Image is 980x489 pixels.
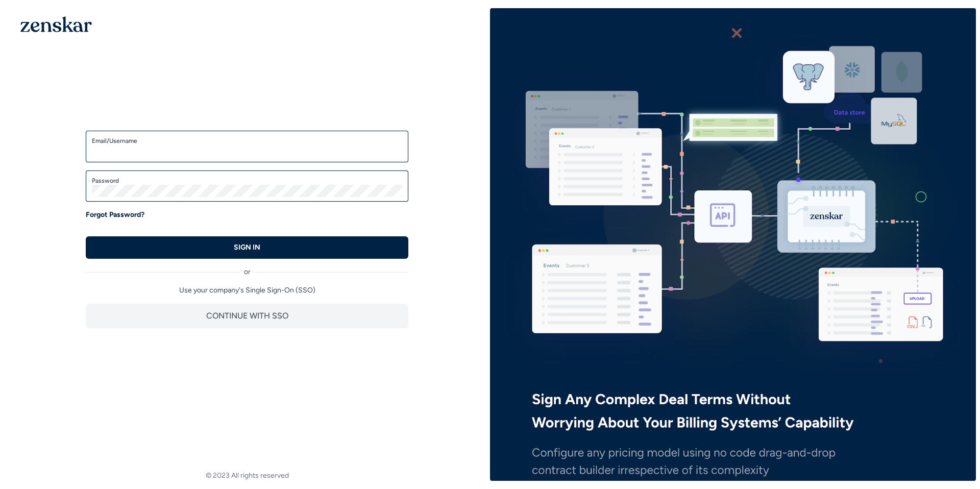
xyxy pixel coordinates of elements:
[234,242,260,253] p: SIGN IN
[86,259,408,277] div: or
[86,210,144,220] a: Forgot Password?
[92,177,402,185] label: Password
[86,304,408,328] button: CONTINUE WITH SSO
[86,236,408,259] button: SIGN IN
[4,471,490,481] footer: © 2023 All rights reserved
[86,285,408,296] p: Use your company's Single Sign-On (SSO)
[20,16,92,32] img: 1OGAJ2xQqyY4LXKgY66KYq0eOWRCkrZdAb3gUhuVAqdWPZE9SRJmCz+oDMSn4zDLXe31Ii730ItAGKgCKgCCgCikA4Av8PJUP...
[92,137,402,145] label: Email/Username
